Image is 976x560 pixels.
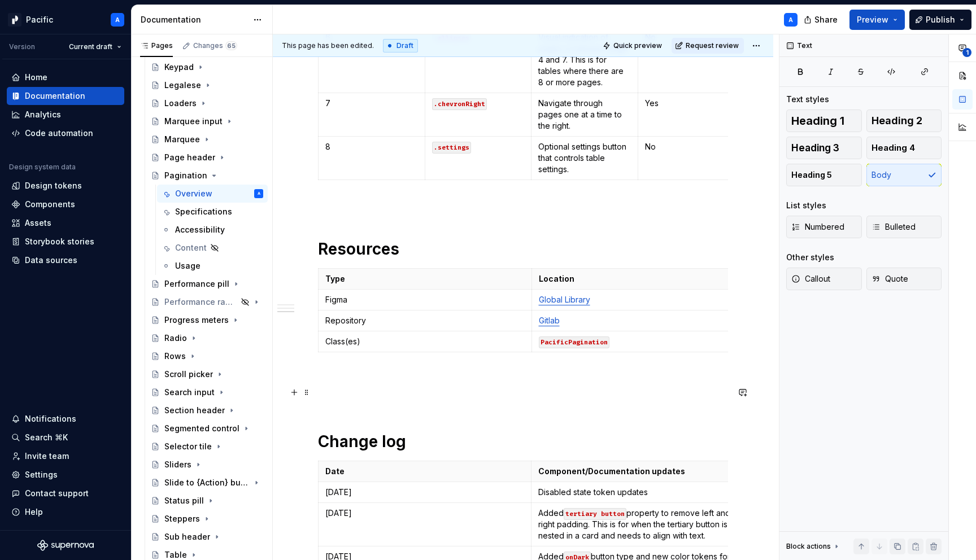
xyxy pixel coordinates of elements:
[164,351,186,362] div: Rows
[164,116,223,127] div: Marquee input
[164,531,210,542] div: Sub header
[538,487,738,498] p: Disabled state token updates
[7,503,124,521] button: Help
[909,10,971,30] button: Publish
[146,329,268,347] a: Radio
[7,251,124,269] a: Data sources
[164,441,212,452] div: Selector tile
[872,115,922,126] span: Heading 2
[926,14,955,25] span: Publish
[164,278,229,290] div: Performance pill
[383,39,418,53] div: Draft
[325,336,525,347] p: Class(es)
[791,169,832,181] span: Heading 5
[25,180,82,191] div: Design tokens
[866,110,942,132] button: Heading 2
[318,431,728,452] h1: Change log
[146,401,268,419] a: Section header
[175,260,201,272] div: Usage
[786,542,831,551] div: Block actions
[25,199,75,210] div: Components
[7,484,124,502] button: Contact support
[538,98,631,132] p: Navigate through pages one at a time to the right.
[146,130,268,148] a: Marquee
[7,106,124,124] a: Analytics
[146,492,268,510] a: Status pill
[164,134,200,145] div: Marquee
[325,141,418,152] p: 8
[857,14,888,25] span: Preview
[2,7,129,32] button: PacificA
[7,447,124,465] a: Invite team
[672,38,744,54] button: Request review
[962,48,971,57] span: 1
[325,508,524,519] p: [DATE]
[25,469,58,480] div: Settings
[164,62,194,73] div: Keypad
[164,459,191,470] div: Sliders
[164,80,201,91] div: Legalese
[146,419,268,438] a: Segmented control
[786,137,862,159] button: Heading 3
[25,432,68,443] div: Search ⌘K
[146,148,268,167] a: Page header
[318,239,728,259] h1: Resources
[146,275,268,293] a: Performance pill
[788,15,793,24] div: A
[146,58,268,76] a: Keypad
[37,540,94,551] svg: Supernova Logo
[539,336,609,348] code: PacificPagination
[866,268,942,290] button: Quote
[175,206,232,217] div: Specifications
[9,163,76,172] div: Design system data
[7,214,124,232] a: Assets
[146,347,268,365] a: Rows
[791,273,830,285] span: Callout
[64,39,127,55] button: Current draft
[538,141,631,175] p: Optional settings button that controls table settings.
[7,177,124,195] a: Design tokens
[175,188,212,199] div: Overview
[786,94,829,105] div: Text styles
[432,98,487,110] code: .chevronRight
[872,142,915,154] span: Heading 4
[164,423,239,434] div: Segmented control
[786,200,826,211] div: List styles
[814,14,838,25] span: Share
[539,316,560,325] a: Gitlab
[164,405,225,416] div: Section header
[157,239,268,257] a: Content
[786,164,862,186] button: Heading 5
[7,410,124,428] button: Notifications
[613,41,662,50] span: Quick preview
[25,236,94,247] div: Storybook stories
[115,15,120,24] div: A
[872,273,908,285] span: Quote
[7,124,124,142] a: Code automation
[141,14,247,25] div: Documentation
[7,87,124,105] a: Documentation
[7,233,124,251] a: Storybook stories
[538,508,738,541] p: Added property to remove left and right padding. This is for when the tertiary button is nested i...
[7,428,124,447] button: Search ⌘K
[325,273,525,285] p: Type
[786,216,862,238] button: Numbered
[872,221,916,233] span: Bulleted
[157,257,268,275] a: Usage
[175,224,225,235] div: Accessibility
[193,41,237,50] div: Changes
[325,98,418,109] p: 7
[146,474,268,492] a: Slide to {Action} button
[225,41,237,50] span: 65
[146,438,268,456] a: Selector tile
[791,221,844,233] span: Numbered
[7,466,124,484] a: Settings
[791,142,839,154] span: Heading 3
[25,128,93,139] div: Code automation
[686,41,739,50] span: Request review
[25,109,61,120] div: Analytics
[7,68,124,86] a: Home
[164,387,215,398] div: Search input
[325,487,524,498] p: [DATE]
[539,273,738,285] p: Location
